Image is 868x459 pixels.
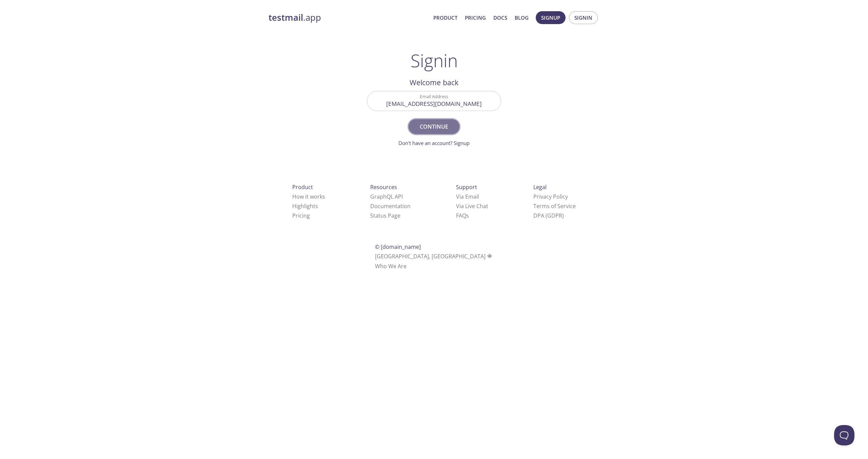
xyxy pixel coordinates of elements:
[398,140,470,146] a: Don't have an account? Signup
[375,253,493,260] span: [GEOGRAPHIC_DATA], [GEOGRAPHIC_DATA]
[292,212,310,219] a: Pricing
[533,212,564,219] a: DPA (GDPR)
[269,12,303,23] strong: testmail
[367,77,501,88] h2: Welcome back
[533,202,576,210] a: Terms of Service
[456,202,488,210] a: Via Live Chat
[465,13,486,22] a: Pricing
[456,193,479,200] a: Via Email
[834,425,854,445] iframe: Help Scout Beacon - Open
[370,202,411,210] a: Documentation
[411,50,458,71] h1: Signin
[375,243,421,251] span: © [DOMAIN_NAME]
[533,183,547,191] span: Legal
[292,202,318,210] a: Highlights
[370,212,400,219] a: Status Page
[370,193,403,200] a: GraphQL API
[493,13,507,22] a: Docs
[456,183,477,191] span: Support
[292,193,325,200] a: How it works
[574,13,592,22] span: Signin
[292,183,313,191] span: Product
[456,212,469,219] a: FAQ
[533,193,568,200] a: Privacy Policy
[409,119,459,134] button: Continue
[569,11,598,24] button: Signin
[375,262,407,270] a: Who We Are
[370,183,397,191] span: Resources
[515,13,529,22] a: Blog
[466,212,469,219] span: s
[541,13,560,22] span: Signup
[416,122,452,131] span: Continue
[536,11,566,24] button: Signup
[269,12,428,23] a: testmail.app
[433,13,457,22] a: Product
